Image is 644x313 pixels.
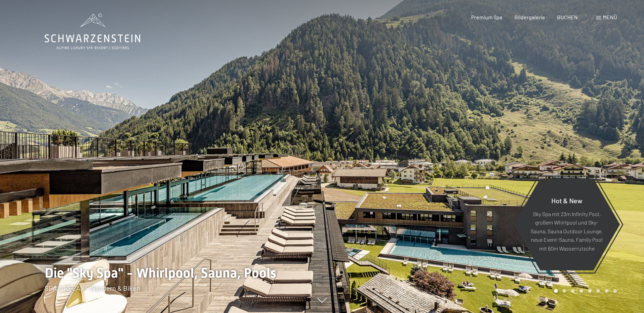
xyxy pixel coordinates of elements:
div: Carousel Page 4 [579,289,583,293]
span: Hot & New [551,196,582,204]
a: Bildergalerie [514,14,545,20]
a: Premium Spa [471,14,502,20]
span: Menü [603,14,617,20]
a: Hot & New Sky Spa mit 23m Infinity Pool, großem Whirlpool und Sky-Sauna, Sauna Outdoor Lounge, ne... [513,178,620,271]
p: Sky Spa mit 23m Infinity Pool, großem Whirlpool und Sky-Sauna, Sauna Outdoor Lounge, neue Event-S... [530,209,603,253]
div: Carousel Pagination [552,289,617,293]
div: Carousel Page 3 [571,289,575,293]
div: Carousel Page 8 [613,289,617,293]
div: Carousel Page 7 [605,289,608,293]
a: BUCHEN [557,14,578,20]
div: Carousel Page 6 [596,289,600,293]
div: Carousel Page 1 (Current Slide) [554,289,558,293]
div: Carousel Page 5 [588,289,592,293]
div: Carousel Page 2 [562,289,566,293]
